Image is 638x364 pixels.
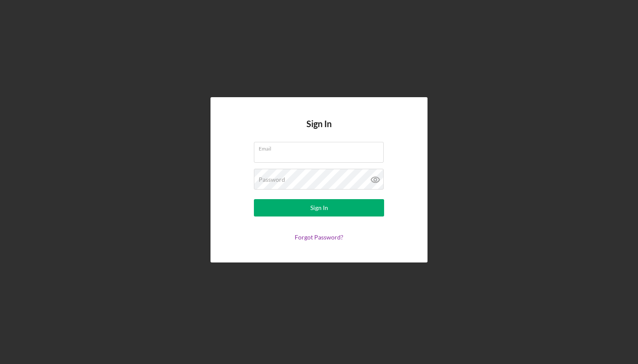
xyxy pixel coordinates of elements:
div: Sign In [310,199,328,216]
a: Forgot Password? [295,233,343,241]
button: Sign In [254,199,384,216]
label: Password [259,176,285,183]
h4: Sign In [306,119,332,142]
label: Email [259,142,384,152]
